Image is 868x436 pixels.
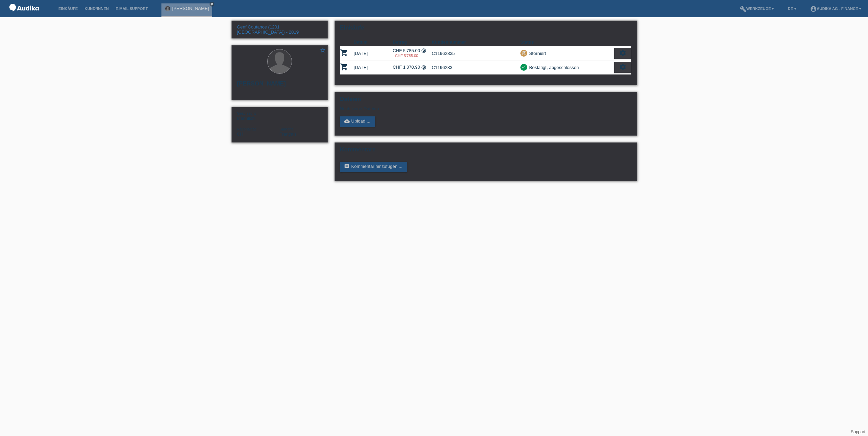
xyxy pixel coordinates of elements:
div: Männlich [237,111,280,121]
td: CHF 1'870.90 [393,60,432,74]
span: Nationalität [237,127,256,131]
th: Status [520,38,614,46]
div: Bestätigt, abgeschlossen [527,64,579,71]
i: settings [619,49,627,57]
a: buildWerkzeuge ▾ [736,7,778,11]
a: Kund*innen [81,7,112,11]
a: E-Mail Support [112,7,151,11]
div: Noch keine Dateien [340,106,550,111]
i: POSP00026897 [340,63,348,71]
a: Einkäufe [55,7,81,11]
td: C11962835 [432,46,520,60]
a: Support [851,429,865,434]
th: Datum [354,38,393,46]
td: C1196283 [432,60,520,74]
h2: Kommentare [340,146,631,157]
h2: Dateien [340,96,631,106]
div: Storniert [527,50,546,57]
i: star_border [320,47,326,53]
td: [DATE] [354,60,393,74]
span: Sprache [280,127,294,131]
i: POSP00020337 [340,49,348,57]
a: [PERSON_NAME] [172,6,209,11]
a: close [210,2,214,7]
th: Betrag [393,38,432,46]
i: settings [619,63,627,71]
a: Genf Coutance (1201 [GEOGRAPHIC_DATA]) - 2019 [237,24,299,35]
i: cloud_upload [344,118,350,124]
i: account_circle [810,5,817,12]
h2: Einkäufe [340,24,631,35]
span: Schweiz [237,131,244,137]
i: remove_shopping_cart [521,50,526,55]
h2: [PERSON_NAME] [237,80,322,91]
td: CHF 5'785.00 [393,46,432,60]
span: Geschlecht [237,111,256,115]
i: Fixe Raten (24 Raten) [421,48,426,53]
a: DE ▾ [784,7,799,11]
a: commentKommentar hinzufügen ... [340,162,407,172]
div: 01.09.2025 / annuler crédit [393,54,432,58]
i: close [210,2,214,6]
i: build [740,5,746,12]
i: check [521,65,526,69]
a: account_circleAudika AG - Finance ▾ [807,7,865,11]
a: POS — MF Group [7,13,41,19]
a: cloud_uploadUpload ... [340,116,375,127]
td: [DATE] [354,46,393,60]
span: Français [280,131,297,137]
i: Fixe Raten (12 Raten) [421,65,426,70]
a: star_border [320,47,326,54]
i: comment [344,164,350,169]
th: Kundennummer [432,38,520,46]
